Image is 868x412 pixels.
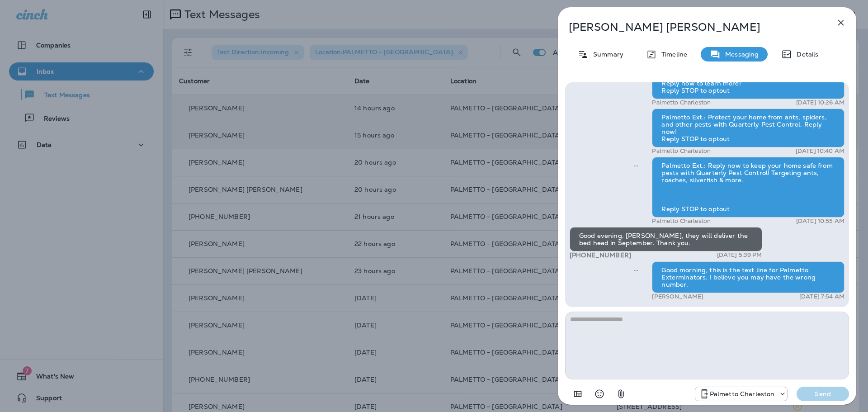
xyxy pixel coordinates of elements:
div: Palmetto Ext.: Reply now to keep your home safe from pests with Quarterly Pest Control! Targeting... [652,157,844,218]
button: Add in a premade template [569,385,587,403]
div: +1 (843) 277-8322 [695,388,788,399]
p: Palmetto Charleston [652,218,711,225]
p: Palmetto Charleston [652,147,711,155]
p: [DATE] 10:26 AM [796,99,844,106]
span: Sent [634,265,638,274]
p: Messaging [721,51,759,58]
div: Good morning, this is the text line for Palmetto Exterminators. I believe you may have the wrong ... [652,261,844,293]
p: Summary [589,51,623,58]
p: [PERSON_NAME] [652,293,703,300]
span: Sent [634,161,638,169]
p: Details [792,51,818,58]
p: Timeline [657,51,687,58]
span: [PHONE_NUMBER] [570,251,631,259]
p: [DATE] 10:40 AM [796,147,844,155]
button: Select an emoji [590,385,609,403]
div: Palmetto Ext.: Protect your home from ants, spiders, and other pests with Quarterly Pest Control.... [652,109,844,147]
p: [DATE] 5:39 PM [717,251,762,259]
p: [PERSON_NAME] [PERSON_NAME] [569,21,816,33]
p: Palmetto Charleston [652,99,711,106]
p: [DATE] 7:54 AM [799,293,844,300]
div: Good evening. [PERSON_NAME], they will deliver the bed head in September. Thank you. [570,227,762,251]
p: Palmetto Charleston [710,390,775,398]
p: [DATE] 10:55 AM [796,218,844,225]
